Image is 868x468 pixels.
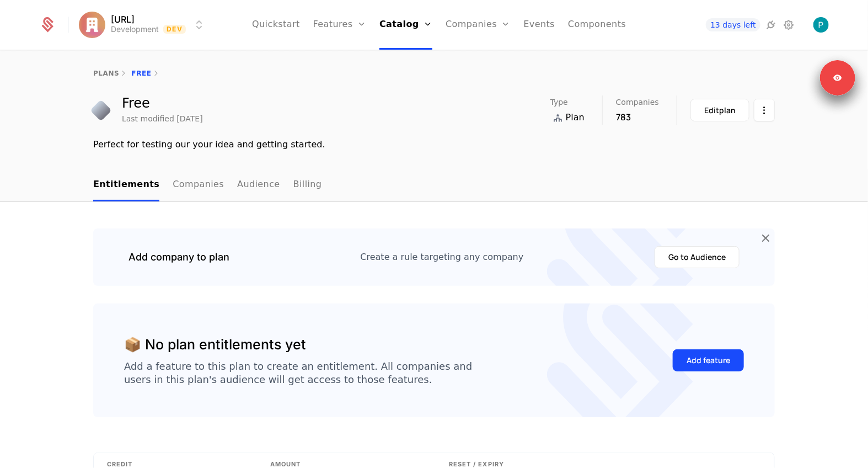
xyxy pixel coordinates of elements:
[237,169,280,201] a: Audience
[124,360,472,386] div: Add a feature to this plan to create an entitlement. All companies and users in this plan's audie...
[655,246,740,268] button: Go to Audience
[122,97,203,110] div: Free
[550,98,568,106] span: Type
[690,99,749,121] button: Editplan
[111,15,135,24] span: [URL]
[93,138,775,151] div: Perfect for testing our your idea and getting started.
[128,249,229,265] div: Add company to plan
[616,98,659,106] span: Companies
[293,169,322,201] a: Billing
[687,355,730,366] div: Add feature
[673,349,744,371] button: Add feature
[93,169,159,201] a: Entitlements
[122,113,203,124] div: Last modified [DATE]
[361,251,524,264] div: Create a rule targeting any company
[813,17,829,33] img: Peter Keens
[163,25,186,34] span: Dev
[93,169,775,201] nav: Main
[706,18,760,31] a: 13 days left
[82,13,206,37] button: Select environment
[616,110,659,124] div: 783
[813,17,829,33] button: Open user button
[765,18,778,31] a: Integrations
[79,12,105,38] img: Appy.AI
[111,24,159,35] div: Development
[566,111,585,124] span: Plan
[754,99,775,121] button: Select action
[704,105,736,116] div: Edit plan
[93,169,322,201] ul: Choose Sub Page
[124,334,306,355] div: 📦 No plan entitlements yet
[173,169,224,201] a: Companies
[93,70,119,77] a: plans
[783,18,796,31] a: Settings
